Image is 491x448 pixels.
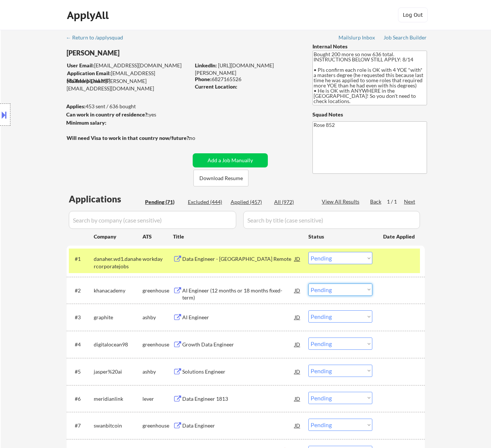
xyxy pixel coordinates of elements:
div: JD [294,284,301,297]
div: workday [142,255,173,263]
div: JD [294,310,301,324]
div: Squad Notes [312,111,427,118]
div: Title [173,233,301,240]
div: greenhouse [142,287,173,294]
div: danaher.wd1.danahercorporatejobs [94,255,142,270]
div: 1 / 1 [387,198,404,205]
div: Mailslurp Inbox [338,35,376,40]
div: JD [294,337,301,351]
div: lever [142,395,173,403]
div: AI Engineer (12 months or 18 months fixed-term) [182,287,295,301]
div: Pending (71) [145,198,182,206]
div: Applications [69,195,142,204]
div: #5 [75,368,88,375]
div: no [189,134,211,142]
strong: Current Location: [195,83,237,90]
div: 6827165526 [195,76,300,83]
div: Data Engineer 1813 [182,395,295,403]
div: swanbitcoin [94,422,142,429]
a: Mailslurp Inbox [338,35,376,42]
a: [URL][DOMAIN_NAME][PERSON_NAME] [195,62,274,76]
strong: LinkedIn: [195,62,217,68]
div: #1 [75,255,88,263]
div: Next [404,198,416,205]
div: jasper%20ai [94,368,142,375]
div: Back [370,198,382,205]
div: View All Results [322,198,362,205]
div: JD [294,419,301,432]
div: Internal Notes [312,43,427,50]
input: Search by company (case sensitive) [69,211,236,229]
div: Status [308,230,372,243]
div: All (972) [274,198,311,206]
div: #3 [75,314,88,321]
div: #7 [75,422,88,429]
div: greenhouse [142,341,173,348]
div: Company [94,233,142,240]
div: AI Engineer [182,314,295,321]
input: Search by title (case sensitive) [243,211,420,229]
div: Data Engineer - [GEOGRAPHIC_DATA] Remote [182,255,295,263]
a: ← Return to /applysquad [66,35,130,42]
div: ApplyAll [67,9,111,22]
strong: Phone: [195,76,212,82]
div: ← Return to /applysquad [66,35,130,40]
div: Date Applied [383,233,416,240]
div: #2 [75,287,88,294]
button: Log Out [398,7,428,22]
div: #6 [75,395,88,403]
div: ashby [142,314,173,321]
button: Download Resume [193,170,248,186]
div: JD [294,365,301,378]
div: greenhouse [142,422,173,429]
div: #4 [75,341,88,348]
div: [PERSON_NAME] [67,48,219,58]
div: Excluded (444) [188,198,225,206]
div: ATS [142,233,173,240]
div: Growth Data Engineer [182,341,295,348]
div: Applied (457) [231,198,268,206]
div: Data Engineer [182,422,295,429]
div: digitalocean98 [94,341,142,348]
a: Job Search Builder [384,35,427,42]
div: JD [294,252,301,265]
div: JD [294,392,301,405]
button: Add a Job Manually [193,153,268,167]
div: Solutions Engineer [182,368,295,375]
div: graphite [94,314,142,321]
div: khanacademy [94,287,142,294]
div: meridianlink [94,395,142,403]
div: Job Search Builder [384,35,427,40]
div: ashby [142,368,173,375]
